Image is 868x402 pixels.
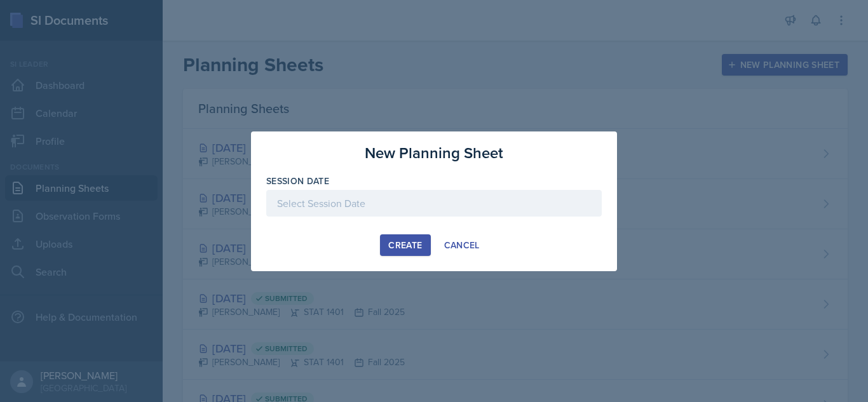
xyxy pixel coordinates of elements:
[436,234,488,256] button: Cancel
[365,142,503,164] h3: New Planning Sheet
[444,240,480,250] div: Cancel
[266,175,329,187] label: Session Date
[388,240,422,250] div: Create
[380,234,430,256] button: Create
